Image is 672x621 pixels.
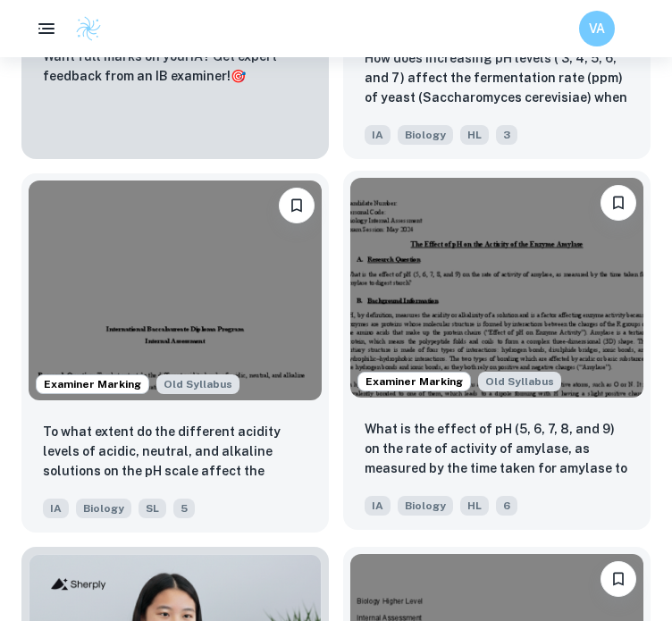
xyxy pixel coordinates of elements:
span: 5 [173,499,195,518]
span: Examiner Marking [358,373,470,390]
div: Starting from the May 2025 session, the Biology IA requirements have changed. It's OK to refer to... [478,372,561,391]
p: Want full marks on your IA ? Get expert feedback from an IB examiner! [43,46,307,86]
span: SL [139,499,166,518]
div: Starting from the May 2025 session, the Biology IA requirements have changed. It's OK to refer to... [156,374,239,394]
h6: VA [587,19,608,38]
button: Bookmark [601,561,636,597]
span: HL [460,496,489,516]
a: Examiner MarkingStarting from the May 2025 session, the Biology IA requirements have changed. It'... [343,173,651,533]
span: HL [460,125,489,145]
span: Examiner Marking [37,376,148,392]
span: Old Syllabus [478,372,561,391]
span: Biology [398,125,453,145]
span: IA [365,125,391,145]
button: Bookmark [279,188,315,223]
p: To what extent do the different acidity levels of acidic, neutral, and alkaline solutions on the ... [43,422,307,483]
span: 6 [496,496,517,516]
a: Examiner MarkingStarting from the May 2025 session, the Biology IA requirements have changed. It'... [21,173,329,533]
img: Biology IA example thumbnail: What is the effect of pH (5, 6, 7, 8, an [350,178,643,398]
button: Bookmark [601,185,636,221]
p: What is the effect of pH (5, 6, 7, 8, and 9) on the rate of activity of amylase, as measured by t... [365,419,629,480]
span: 3 [496,125,517,145]
span: IA [43,499,69,518]
p: How does increasing pH levels ( 3, 4, 5, 6, and 7) affect the fermentation rate (ppm) of yeast (S... [365,48,629,109]
span: Biology [76,499,131,518]
span: Biology [398,496,453,516]
span: 🎯 [231,69,246,83]
span: IA [365,496,391,516]
button: VA [579,11,615,46]
img: Biology IA example thumbnail: To what extent do the different acidity [29,180,322,400]
span: Old Syllabus [156,374,239,394]
img: Clastify logo [75,15,102,42]
a: Clastify logo [64,15,102,42]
